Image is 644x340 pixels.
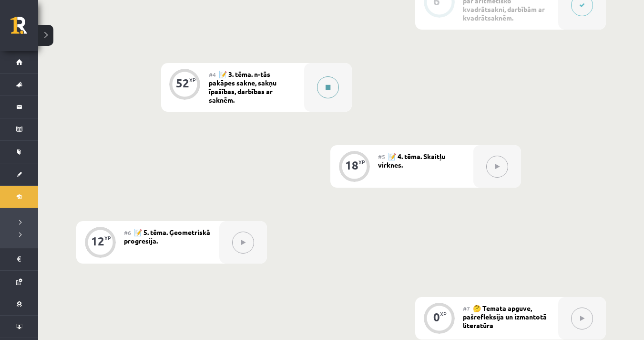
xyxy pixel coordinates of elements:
[463,304,547,329] span: 🤔 Temata apguve, pašrefleksija un izmantotā literatūra
[124,229,131,236] span: #6
[176,79,189,87] div: 52
[433,313,440,321] div: 0
[189,77,196,83] div: XP
[10,17,38,41] a: Rīgas 1. Tālmācības vidusskola
[378,153,385,160] span: #5
[104,235,111,241] div: XP
[91,237,104,245] div: 12
[345,161,358,170] div: 18
[463,305,470,312] span: #7
[209,70,276,104] span: 📝 3. tēma. n-tās pakāpes sakne, sakņu īpašības, darbības ar saknēm.
[440,311,447,317] div: XP
[209,71,216,78] span: #4
[378,152,445,169] span: 📝 4. tēma. Skaitļu virknes.
[358,159,365,165] div: XP
[124,228,210,245] span: 📝 5. tēma. Ģeometriskā progresija.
